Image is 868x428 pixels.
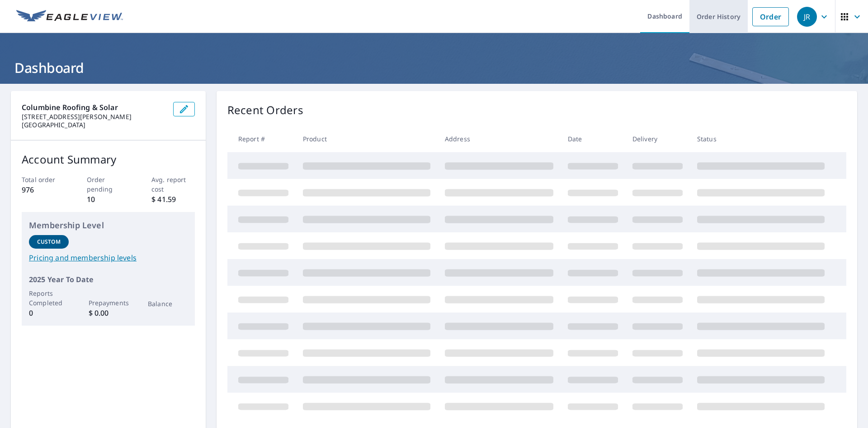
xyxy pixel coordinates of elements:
div: JR [797,7,817,27]
p: 10 [87,194,130,205]
p: Total order [22,175,65,184]
p: Account Summary [22,151,195,168]
p: [STREET_ADDRESS][PERSON_NAME] [22,113,166,121]
p: Columbine Roofing & Solar [22,102,166,113]
p: [GEOGRAPHIC_DATA] [22,121,166,129]
p: $ 0.00 [89,308,128,318]
th: Delivery [625,125,690,152]
p: Order pending [87,175,130,194]
a: Order [752,7,789,26]
p: Recent Orders [227,102,303,118]
img: EV Logo [16,10,123,24]
th: Address [438,125,561,152]
th: Report # [227,125,296,152]
th: Date [561,125,625,152]
p: 976 [22,184,65,195]
p: 0 [29,308,69,318]
p: Membership Level [29,219,188,231]
th: Status [690,125,832,152]
a: Pricing and membership levels [29,252,188,263]
p: Custom [37,238,61,246]
p: $ 41.59 [151,194,195,205]
p: 2025 Year To Date [29,274,188,285]
p: Prepayments [89,298,128,308]
p: Avg. report cost [151,175,195,194]
p: Balance [148,299,188,308]
th: Product [296,125,438,152]
p: Reports Completed [29,289,69,308]
h1: Dashboard [11,58,857,77]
